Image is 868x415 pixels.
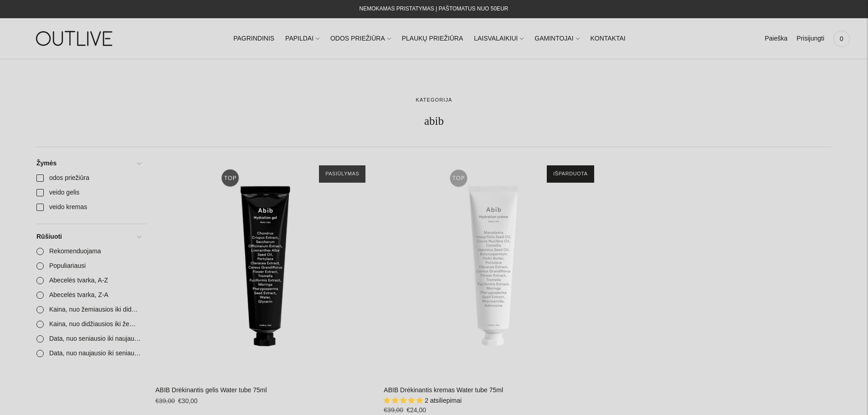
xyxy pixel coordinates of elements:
[155,156,375,375] a: ABIB Drėkinantis gelis Water tube 75ml
[31,346,146,361] a: Data, nuo naujausio iki seniausio
[155,397,175,405] s: €39,00
[31,200,146,215] a: veido kremas
[178,397,198,405] span: €30,00
[31,156,146,171] a: Žymės
[360,4,508,15] div: NEMOKAMAS PRISTATYMAS Į PAŠTOMATUS NUO 50EUR
[31,230,146,244] a: Rūšiuoti
[233,29,274,49] a: PAGRINDINIS
[835,32,848,45] span: 0
[384,397,425,404] span: 5.00 stars
[18,23,132,54] img: OUTLIVE
[406,406,426,414] span: €24,00
[330,29,391,49] a: ODOS PRIEŽIŪRA
[31,185,146,200] a: veido gelis
[474,29,524,49] a: LAISVALAIKIUI
[534,29,579,49] a: GAMINTOJAI
[765,29,787,49] a: Paieška
[31,288,146,302] a: Abecelės tvarka, Z-A
[796,29,824,49] a: Prisijungti
[31,259,146,273] a: Populiariausi
[425,397,462,404] span: 2 atsiliepimai
[384,156,603,375] a: ABIB Drėkinantis kremas Water tube 75ml
[285,29,319,49] a: PAPILDAI
[31,273,146,288] a: Abecelės tvarka, A-Z
[833,29,850,49] a: 0
[384,406,403,414] s: €39,00
[31,244,146,259] a: Rekomenduojama
[31,302,146,317] a: Kaina, nuo žemiausios iki didžiausios
[384,386,503,394] a: ABIB Drėkinantis kremas Water tube 75ml
[31,332,146,346] a: Data, nuo seniausio iki naujausio
[31,171,146,185] a: odos priežiūra
[590,29,625,49] a: KONTAKTAI
[155,386,267,394] a: ABIB Drėkinantis gelis Water tube 75ml
[402,29,463,49] a: PLAUKŲ PRIEŽIŪRA
[31,317,146,332] a: Kaina, nuo didžiausios iki žemiausios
